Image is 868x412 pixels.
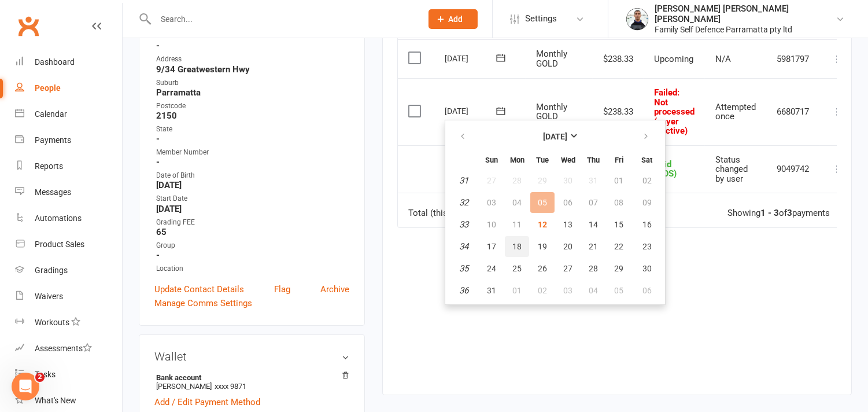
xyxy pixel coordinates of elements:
span: N/A [715,54,731,64]
em: 32 [459,197,468,208]
strong: 2150 [156,111,349,121]
a: Manage Comms Settings [154,296,252,310]
div: Start Date [156,193,349,204]
em: 33 [459,219,468,230]
strong: - [156,41,349,51]
div: Family Self Defence Parramatta pty ltd [655,24,836,35]
div: Reports [35,161,63,171]
td: $238.33 [593,39,644,79]
div: People [35,83,61,93]
button: 27 [556,258,580,279]
button: Add [429,9,478,29]
span: 17 [487,242,496,251]
span: Upcoming [654,54,693,64]
span: Failed [654,87,695,136]
button: 26 [530,258,555,279]
button: 30 [632,258,662,279]
button: 20 [556,236,580,257]
span: 15 [614,220,623,229]
div: Messages [35,187,71,197]
div: Location [156,263,349,274]
a: Flag [274,282,290,296]
a: Gradings [15,257,122,284]
span: 02 [538,286,547,295]
span: 25 [512,264,522,273]
a: Waivers [15,284,122,310]
button: 21 [581,236,605,257]
span: Monthly GOLD [536,102,567,122]
button: 14 [581,214,605,235]
button: 05 [607,280,631,301]
span: 01 [512,286,522,295]
span: 31 [487,286,496,295]
span: 23 [642,242,652,251]
strong: Bank account [156,373,343,382]
button: 01 [505,280,529,301]
small: Friday [615,156,623,164]
span: 12 [538,220,547,229]
a: Tasks [15,362,122,388]
button: 16 [632,214,662,235]
span: 27 [563,264,572,273]
div: [PERSON_NAME] [PERSON_NAME] [PERSON_NAME] [655,3,836,24]
div: Automations [35,214,82,223]
h3: Wallet [154,350,349,363]
span: 29 [614,264,623,273]
a: Update Contact Details [154,282,244,296]
span: 28 [589,264,598,273]
strong: [DATE] [156,180,349,190]
a: Reports [15,153,122,179]
button: 25 [505,258,529,279]
input: Search... [152,11,413,27]
strong: [DATE] [156,204,349,214]
button: 15 [607,214,631,235]
button: 24 [479,258,504,279]
div: Product Sales [35,240,84,249]
small: Thursday [587,156,600,164]
span: Settings [525,6,557,32]
small: Wednesday [561,156,575,164]
div: Dashboard [35,57,75,67]
div: Suburb [156,78,349,89]
span: 2 [35,373,45,382]
span: 14 [589,220,598,229]
iframe: Intercom live chat [12,373,39,400]
em: 34 [459,241,468,252]
div: Address [156,54,349,65]
span: xxxx 9871 [215,382,246,391]
a: Dashboard [15,49,122,75]
div: Gradings [35,266,68,275]
div: Postcode [156,101,349,112]
button: 12 [530,214,555,235]
a: People [15,75,122,101]
strong: - [156,157,349,167]
span: 24 [487,264,496,273]
a: Payments [15,127,122,153]
button: 18 [505,236,529,257]
strong: - [156,250,349,260]
span: 13 [563,220,572,229]
button: 17 [479,236,504,257]
div: [DATE] [445,49,498,67]
a: Messages [15,179,122,205]
span: Attempted once [715,102,756,122]
a: Assessments [15,336,122,362]
div: Assessments [35,344,92,353]
button: 23 [632,236,662,257]
a: Workouts [15,310,122,336]
div: Payments [35,135,71,145]
div: Tasks [35,370,56,379]
em: 36 [459,285,468,296]
small: Tuesday [536,156,549,164]
span: 19 [538,242,547,251]
small: Monday [510,156,525,164]
button: 31 [479,280,504,301]
span: 26 [538,264,547,273]
td: 5981797 [766,39,820,79]
div: Member Number [156,147,349,158]
strong: 9/34 Greatwestern Hwy [156,64,349,75]
td: 6680717 [766,78,820,145]
strong: Parramatta [156,87,349,98]
span: 16 [642,220,652,229]
strong: - [156,134,349,144]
